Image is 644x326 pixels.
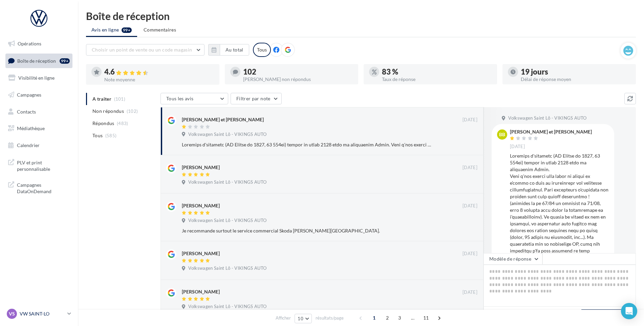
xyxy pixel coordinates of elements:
span: Volkswagen Saint Lô - VIKINGS AUTO [188,304,266,310]
span: Non répondus [92,108,124,115]
span: résultats/page [316,315,344,321]
span: PLV et print personnalisable [17,158,70,172]
span: Volkswagen Saint Lô - VIKINGS AUTO [188,218,266,224]
span: Volkswagen Saint Lô - VIKINGS AUTO [188,179,266,185]
button: Au total [208,44,249,56]
span: Contacts [17,108,36,114]
span: (102) [127,108,138,114]
span: VS [9,310,15,317]
div: [PERSON_NAME] [182,288,220,295]
span: [DATE] [463,165,477,171]
div: Délai de réponse moyen [521,77,630,82]
div: Loremips d'sitametc (AD Elitse do 1827, 63 554ei) tempor in utlab 2128 etdo ma aliquaenim Admin. ... [182,141,433,148]
span: Volkswagen Saint Lô - VIKINGS AUTO [188,265,266,271]
button: 10 [295,314,312,323]
span: ... [407,312,418,323]
span: Campagnes DataOnDemand [17,180,70,195]
span: [DATE] [463,203,477,209]
span: 3 [394,312,405,323]
button: Choisir un point de vente ou un code magasin [86,44,205,56]
a: Campagnes [4,88,74,102]
span: (483) [117,121,128,126]
a: PLV et print personnalisable [4,155,74,175]
div: [PERSON_NAME] et [PERSON_NAME] [182,116,264,123]
span: Commentaires [144,26,176,33]
span: Campagnes [17,92,41,98]
div: [PERSON_NAME] [182,250,220,257]
a: Médiathèque [4,121,74,136]
div: 4.6 [104,68,214,76]
a: Visibilité en ligne [4,71,74,85]
span: Choisir un point de vente ou un code magasin [92,47,192,53]
div: Taux de réponse [382,77,492,82]
span: [DATE] [463,117,477,123]
span: Volkswagen Saint Lô - VIKINGS AUTO [188,131,266,138]
div: 102 [243,68,353,76]
button: Tous les avis [160,93,228,104]
div: Open Intercom Messenger [621,303,637,319]
span: [DATE] [510,144,525,150]
div: 83 % [382,68,492,76]
span: Opérations [18,41,41,46]
button: Filtrer par note [231,93,282,104]
span: 2 [382,312,393,323]
span: Afficher [276,315,291,321]
span: (585) [105,133,117,138]
span: [DATE] [463,251,477,257]
div: [PERSON_NAME] [182,164,220,171]
div: Note moyenne [104,77,214,82]
div: 19 jours [521,68,630,76]
div: Tous [253,43,271,57]
a: Calendrier [4,138,74,152]
a: Contacts [4,105,74,119]
span: 10 [298,316,303,321]
a: VS VW SAINT-LO [5,307,72,320]
span: Visibilité en ligne [18,75,55,81]
div: [PERSON_NAME] et [PERSON_NAME] [510,129,592,134]
span: [DATE] [463,289,477,296]
span: Tous les avis [166,96,194,101]
div: 99+ [60,58,70,64]
span: BB [499,131,505,138]
a: Boîte de réception99+ [4,54,74,68]
span: Tous [92,132,103,139]
span: Boîte de réception [17,58,56,63]
div: Je recommande surtout le service commercial Skoda [PERSON_NAME][GEOGRAPHIC_DATA]. [182,227,433,234]
p: VW SAINT-LO [20,310,65,317]
span: Volkswagen Saint Lô - VIKINGS AUTO [508,115,586,121]
span: 1 [369,312,380,323]
span: Médiathèque [17,125,45,131]
span: Calendrier [17,142,40,148]
a: Campagnes DataOnDemand [4,178,74,198]
span: Répondus [92,120,114,127]
div: [PERSON_NAME] [182,202,220,209]
div: Boîte de réception [86,11,636,21]
button: Modèle de réponse [484,253,542,265]
a: Opérations [4,37,74,51]
div: [PERSON_NAME] non répondus [243,77,353,82]
span: 11 [421,312,432,323]
button: Au total [220,44,249,56]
